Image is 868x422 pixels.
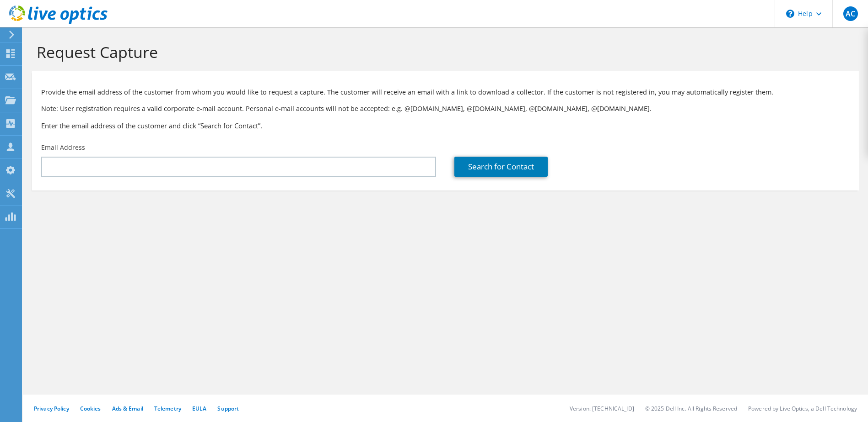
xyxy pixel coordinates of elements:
[748,405,857,412] li: Powered by Live Optics, a Dell Technology
[112,405,143,412] a: Ads & Email
[217,405,239,412] a: Support
[41,121,850,131] h3: Enter the email address of the customer and click “Search for Contact”.
[786,10,794,18] svg: \n
[37,42,850,62] h1: Request Capture
[192,405,206,412] a: EULA
[34,405,69,412] a: Privacy Policy
[454,157,548,177] a: Search for Contact
[41,143,85,152] label: Email Address
[645,405,737,412] li: © 2025 Dell Inc. All Rights Reserved
[843,6,858,21] span: AC
[41,104,850,114] p: Note: User registration requires a valid corporate e-mail account. Personal e-mail accounts will ...
[41,87,850,97] p: Provide the email address of the customer from whom you would like to request a capture. The cust...
[80,405,101,412] a: Cookies
[570,405,634,412] li: Version: [TECHNICAL_ID]
[154,405,181,412] a: Telemetry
